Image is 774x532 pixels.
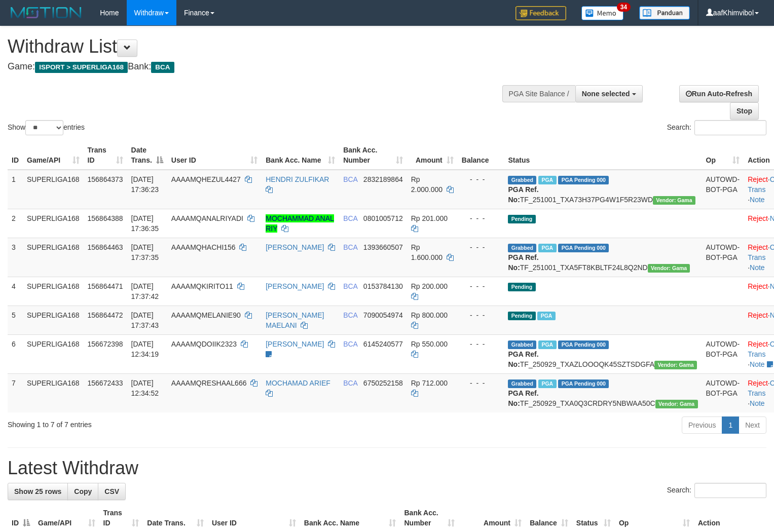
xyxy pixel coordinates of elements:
[23,277,84,306] td: SUPERLIGA168
[8,5,85,20] img: MOTION_logo.png
[702,334,744,373] td: AUTOWD-BOT-PGA
[8,277,23,306] td: 4
[508,176,536,184] span: Grabbed
[462,174,500,184] div: - - -
[23,141,84,170] th: Game/API: activate to sort column ascending
[694,120,766,135] input: Search:
[581,6,624,20] img: Button%20Memo.svg
[748,311,768,319] a: Reject
[462,242,500,252] div: - - -
[750,360,765,368] a: Note
[8,306,23,334] td: 5
[167,141,262,170] th: User ID: activate to sort column ascending
[748,175,768,183] a: Reject
[702,170,744,209] td: AUTOWD-BOT-PGA
[694,483,766,498] input: Search:
[127,141,167,170] th: Date Trans.: activate to sort column descending
[730,102,759,120] a: Stop
[748,379,768,387] a: Reject
[617,3,631,12] span: 34
[558,176,609,184] span: PGA Pending
[748,282,768,290] a: Reject
[363,243,403,251] span: Copy 1393660507 to clipboard
[343,282,357,290] span: BCA
[343,214,357,222] span: BCA
[67,483,98,500] a: Copy
[702,238,744,277] td: AUTOWD-BOT-PGA
[343,175,357,183] span: BCA
[35,62,128,73] span: ISPORT > SUPERLIGA168
[266,340,324,348] a: [PERSON_NAME]
[104,487,119,496] span: CSV
[654,361,697,369] span: Vendor URL: https://trx31.1velocity.biz
[508,350,538,368] b: PGA Ref. No:
[538,176,556,184] span: Marked by aafsoycanthlai
[575,85,643,102] button: None selected
[131,175,159,194] span: [DATE] 17:36:23
[131,311,159,329] span: [DATE] 17:37:43
[339,141,407,170] th: Bank Acc. Number: activate to sort column ascending
[639,6,690,20] img: panduan.png
[407,141,458,170] th: Amount: activate to sort column ascending
[363,311,403,319] span: Copy 7090054974 to clipboard
[508,340,536,349] span: Grabbed
[88,282,123,290] span: 156864471
[343,311,357,319] span: BCA
[363,175,403,183] span: Copy 2832189864 to clipboard
[98,483,126,500] a: CSV
[558,340,609,349] span: PGA Pending
[23,306,84,334] td: SUPERLIGA168
[682,416,722,434] a: Previous
[411,243,443,261] span: Rp 1.600.000
[667,120,766,135] label: Search:
[508,379,536,388] span: Grabbed
[84,141,127,170] th: Trans ID: activate to sort column ascending
[262,141,339,170] th: Bank Acc. Name: activate to sort column ascending
[343,340,357,348] span: BCA
[8,458,766,478] h1: Latest Withdraw
[8,62,506,72] h4: Game: Bank:
[88,379,123,387] span: 156672433
[504,238,702,277] td: TF_251001_TXA5FT8KBLTF24L8Q2ND
[504,170,702,209] td: TF_251001_TXA73H37PG4W1F5R23WD
[8,141,23,170] th: ID
[508,389,538,407] b: PGA Ref. No:
[655,400,698,408] span: Vendor URL: https://trx31.1velocity.biz
[25,120,63,135] select: Showentries
[88,340,123,348] span: 156672398
[667,483,766,498] label: Search:
[538,244,556,252] span: Marked by aafsoycanthlai
[131,243,159,261] span: [DATE] 17:37:35
[23,334,84,373] td: SUPERLIGA168
[266,311,324,329] a: [PERSON_NAME] MAELANI
[538,379,556,388] span: Marked by aafsoycanthlai
[411,311,448,319] span: Rp 800.000
[462,339,500,349] div: - - -
[131,214,159,233] span: [DATE] 17:36:35
[504,141,702,170] th: Status
[343,243,357,251] span: BCA
[8,120,85,135] label: Show entries
[8,334,23,373] td: 6
[88,243,123,251] span: 156864463
[582,90,630,98] span: None selected
[558,379,609,388] span: PGA Pending
[8,238,23,277] td: 3
[266,214,334,233] a: MOCHAMMAD ANAL RIY
[462,310,500,320] div: - - -
[515,6,566,20] img: Feedback.jpg
[171,379,247,387] span: AAAAMQRESHAAL666
[8,373,23,412] td: 7
[411,340,448,348] span: Rp 550.000
[23,238,84,277] td: SUPERLIGA168
[23,170,84,209] td: SUPERLIGA168
[74,487,92,496] span: Copy
[558,244,609,252] span: PGA Pending
[171,243,236,251] span: AAAAMQHACHI156
[508,244,536,252] span: Grabbed
[502,85,575,102] div: PGA Site Balance /
[679,85,759,102] a: Run Auto-Refresh
[131,340,159,358] span: [DATE] 12:34:19
[458,141,504,170] th: Balance
[8,483,68,500] a: Show 25 rows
